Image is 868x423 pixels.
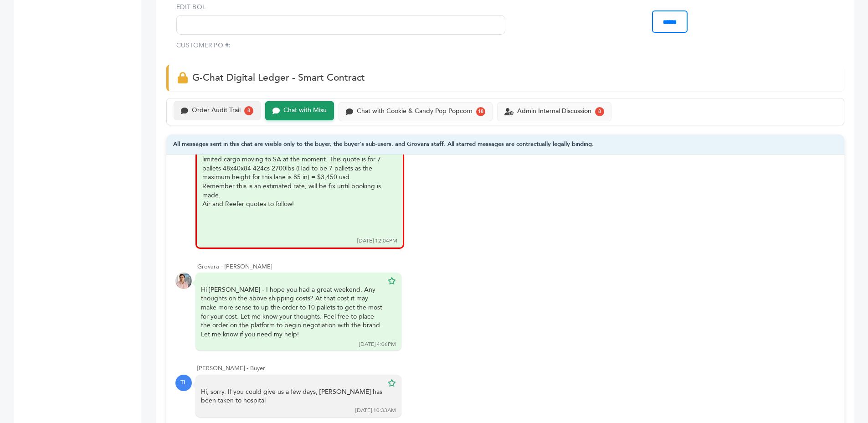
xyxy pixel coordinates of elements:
div: [DATE] 4:06PM [359,340,396,348]
div: Chat with Cookie & Candy Pop Popcorn [357,108,473,115]
div: [DATE] 10:33AM [355,407,396,414]
div: All messages sent in this chat are visible only to the buyer, the buyer's sub-users, and Grovara ... [166,134,844,155]
label: CUSTOMER PO #: [176,41,231,50]
div: TL [175,375,192,391]
div: Note South Africa service is very expensive so LCL providers only go when they have a full contai... [202,128,385,182]
div: 8 [244,106,253,115]
div: Chat with Misu [283,107,327,114]
span: G-Chat Digital Ledger - Smart Contract [192,71,365,84]
div: Grovara - [PERSON_NAME] [197,263,835,271]
div: Air and Reefer quotes to follow! [202,200,385,209]
div: Good morning [PERSON_NAME]! Here is the LCL option- for non reefer (this is the cheapest option) [202,84,385,236]
div: Remember this is an estimated rate, will be fix until booking is made. [202,182,385,200]
div: Order Audit Trail [192,107,241,114]
div: Admin Internal Discussion [517,108,591,115]
label: EDIT BOL [176,3,505,12]
div: [DATE] 12:04PM [357,237,397,245]
div: 18 [476,107,485,116]
div: Hi [PERSON_NAME] - I hope you had a great weekend. Any thoughts on the above shipping costs? At t... [201,285,383,339]
div: Hi, sorry. If you could give us a few days, [PERSON_NAME] has been taken to hospital [201,387,383,405]
div: 8 [595,107,604,116]
div: [PERSON_NAME] - Buyer [197,364,835,372]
